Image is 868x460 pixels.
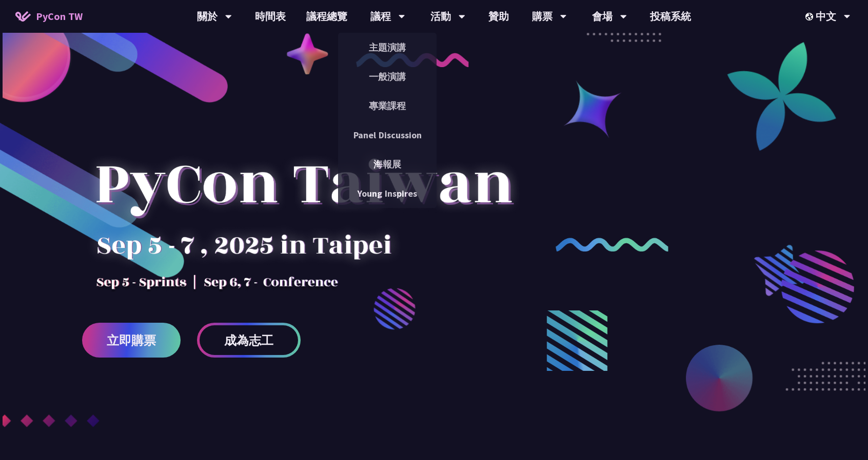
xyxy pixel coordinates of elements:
[197,323,301,358] a: 成為志工
[224,334,273,347] span: 成為志工
[338,152,437,176] a: 海報展
[805,13,816,20] img: Locale Icon
[5,4,93,29] a: PyCon TW
[15,11,31,22] img: Home icon of PyCon TW 2025
[107,334,156,347] span: 立即購票
[82,323,181,358] a: 立即購票
[338,94,437,118] a: 專業課程
[338,35,437,59] a: 主題演講
[36,9,83,24] span: PyCon TW
[338,181,437,205] a: Young Inspires
[338,65,437,89] a: 一般演講
[556,238,668,252] img: curly-2.e802c9f.png
[338,123,437,147] a: Panel Discussion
